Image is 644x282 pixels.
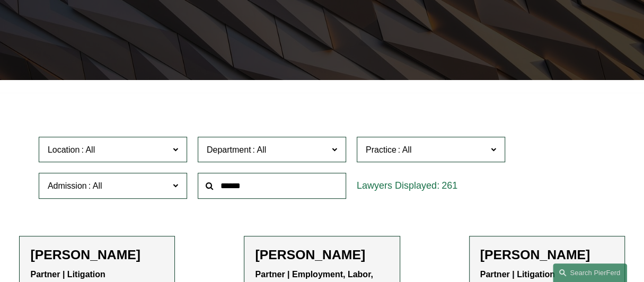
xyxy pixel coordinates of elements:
[207,145,251,154] span: Department
[30,270,105,279] strong: Partner | Litigation
[366,145,396,154] span: Practice
[442,180,457,191] span: 261
[480,247,614,263] h2: [PERSON_NAME]
[48,145,80,154] span: Location
[48,181,87,190] span: Admission
[255,247,389,263] h2: [PERSON_NAME]
[480,270,555,279] strong: Partner | Litigation
[30,247,164,263] h2: [PERSON_NAME]
[553,263,627,282] a: Search this site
